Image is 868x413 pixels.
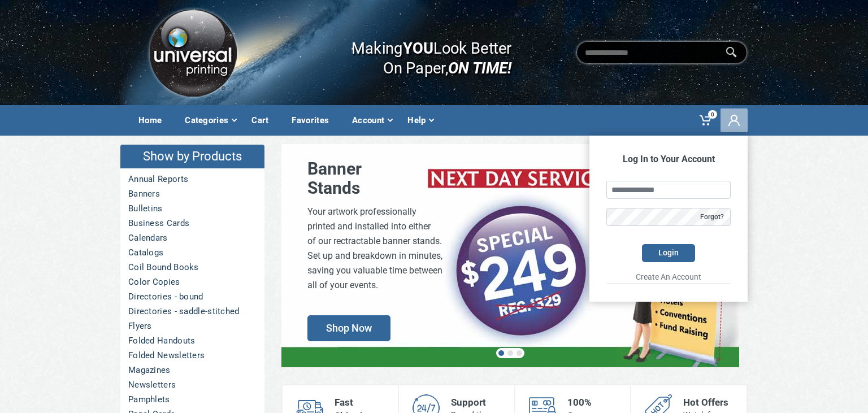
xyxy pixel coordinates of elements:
[120,216,264,231] a: Business Cards
[696,211,728,223] a: Forgot?
[307,315,390,341] span: Shop Now
[177,108,244,132] div: Categories
[120,186,264,201] a: Banners
[145,5,240,101] img: Logo.png
[120,319,264,333] a: Flyers
[329,27,511,78] div: Making Look Better On Paper,
[120,231,264,245] a: Calendars
[606,136,731,181] div: Log In to Your Account
[281,144,739,367] a: BannerStands Your artwork professionallyprinted and installed into eitherof our rectractable bann...
[120,363,264,377] a: Magazines
[120,333,264,348] a: Folded Handouts
[120,172,264,186] a: Annual Reports
[683,395,733,409] div: Hot Offers
[120,260,264,275] a: Coil Bound Books
[120,304,264,319] a: Directories - saddle-stitched
[344,108,400,132] div: Account
[120,348,264,363] a: Folded Newsletters
[131,105,177,136] a: Home
[120,392,264,407] a: Pamphlets
[692,105,721,136] a: 0
[120,245,264,260] a: Catalogs
[131,108,177,132] div: Home
[120,275,264,289] a: Color Copies
[120,377,264,392] a: Newsletters
[708,110,717,119] span: 0
[448,58,511,77] i: ON TIME!
[451,395,501,409] div: Support
[636,272,701,281] a: Create An Account
[244,108,284,132] div: Cart
[642,244,695,262] button: Login
[307,205,442,293] div: Your artwork professionally printed and installed into either of our rectractable banner stands. ...
[284,105,344,136] a: Favorites
[244,105,284,136] a: Cart
[120,145,264,168] h4: Show by Products
[307,159,442,198] div: Banner Stands
[400,108,441,132] div: Help
[120,201,264,216] a: Bulletins
[284,108,344,132] div: Favorites
[402,38,433,58] b: YOU
[120,289,264,304] a: Directories - bound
